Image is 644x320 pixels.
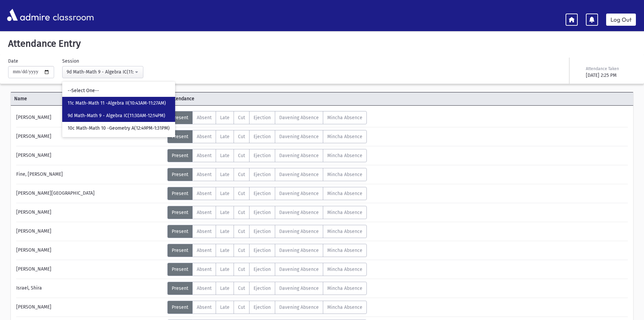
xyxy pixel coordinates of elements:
[167,187,367,200] div: AttTypes
[220,210,230,215] span: Late
[238,229,245,234] span: Cut
[279,115,319,121] span: Davening Absence
[254,115,271,121] span: Ejection
[238,115,245,121] span: Cut
[197,134,212,140] span: Absent
[254,229,271,234] span: Ejection
[172,191,188,196] span: Present
[167,244,367,257] div: AttTypes
[68,125,170,132] span: 10c Math-Math 10 -Geometry A(12:49PM-1:31PM)
[13,206,167,219] div: [PERSON_NAME]
[13,282,167,295] div: Israel, Shira
[327,172,362,177] span: Mincha Absence
[327,285,362,291] span: Mincha Absence
[172,134,188,140] span: Present
[172,248,188,253] span: Present
[62,58,79,65] label: Session
[68,87,99,94] span: --Select One--
[254,134,271,140] span: Ejection
[13,111,167,124] div: [PERSON_NAME]
[238,172,245,177] span: Cut
[13,263,167,276] div: [PERSON_NAME]
[172,304,188,310] span: Present
[197,229,212,234] span: Absent
[327,248,362,253] span: Mincha Absence
[254,191,271,196] span: Ejection
[197,266,212,272] span: Absent
[167,225,367,238] div: AttTypes
[238,134,245,140] span: Cut
[220,172,230,177] span: Late
[167,301,367,314] div: AttTypes
[167,263,367,276] div: AttTypes
[68,100,166,107] span: 11c Math-Math 11 -Algebra II(10:43AM-11:27AM)
[8,58,18,65] label: Date
[68,112,165,119] span: 9d Math-Math 9 - Algebra IC(11:30AM-12:14PM)
[11,95,166,102] span: Name
[279,248,319,253] span: Davening Absence
[13,168,167,181] div: Fine, [PERSON_NAME]
[279,210,319,215] span: Davening Absence
[167,282,367,295] div: AttTypes
[327,191,362,196] span: Mincha Absence
[172,285,188,291] span: Present
[220,285,230,291] span: Late
[167,130,367,143] div: AttTypes
[254,266,271,272] span: Ejection
[220,304,230,310] span: Late
[254,210,271,215] span: Ejection
[51,6,94,24] span: classroom
[167,168,367,181] div: AttTypes
[172,153,188,158] span: Present
[220,248,230,253] span: Late
[279,266,319,272] span: Davening Absence
[172,266,188,272] span: Present
[254,304,271,310] span: Ejection
[220,115,230,121] span: Late
[254,285,271,291] span: Ejection
[167,111,367,124] div: AttTypes
[220,134,230,140] span: Late
[238,266,245,272] span: Cut
[238,304,245,310] span: Cut
[5,38,639,49] h5: Attendance Entry
[13,149,167,162] div: [PERSON_NAME]
[197,248,212,253] span: Absent
[238,153,245,158] span: Cut
[327,210,362,215] span: Mincha Absence
[238,248,245,253] span: Cut
[172,115,188,121] span: Present
[197,304,212,310] span: Absent
[586,66,635,72] div: Attendance Taken
[167,206,367,219] div: AttTypes
[172,172,188,177] span: Present
[327,266,362,272] span: Mincha Absence
[220,153,230,158] span: Late
[13,244,167,257] div: [PERSON_NAME]
[327,134,362,140] span: Mincha Absence
[327,153,362,158] span: Mincha Absence
[279,191,319,196] span: Davening Absence
[238,210,245,215] span: Cut
[220,266,230,272] span: Late
[197,153,212,158] span: Absent
[197,172,212,177] span: Absent
[5,7,51,23] img: AdmirePro
[586,72,635,79] div: [DATE] 2:25 PM
[279,134,319,140] span: Davening Absence
[238,191,245,196] span: Cut
[172,210,188,215] span: Present
[279,285,319,291] span: Davening Absence
[238,285,245,291] span: Cut
[62,66,143,78] button: 9d Math-Math 9 - Algebra IC(11:30AM-12:14PM)
[254,153,271,158] span: Ejection
[220,229,230,234] span: Late
[67,68,134,76] div: 9d Math-Math 9 - Algebra IC(11:30AM-12:14PM)
[197,210,212,215] span: Absent
[172,229,188,234] span: Present
[197,285,212,291] span: Absent
[166,95,322,102] span: Attendance
[606,14,636,26] a: Log Out
[254,248,271,253] span: Ejection
[327,229,362,234] span: Mincha Absence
